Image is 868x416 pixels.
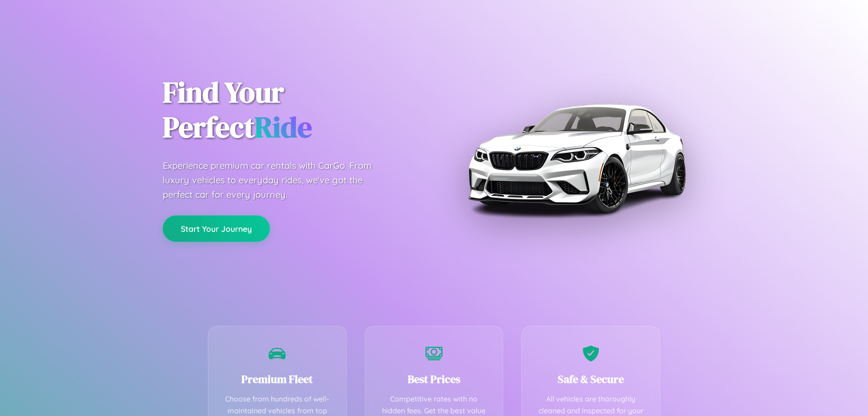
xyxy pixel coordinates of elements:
[463,45,689,272] img: Premium BMW car rental vehicle
[379,372,490,387] h3: Best Prices
[535,372,646,387] h3: Safe & Secure
[163,158,389,202] p: Experience premium car rentals with CarGo. From luxury vehicles to everyday rides, we've got the ...
[163,75,420,145] h1: Find Your Perfect
[222,372,333,387] h3: Premium Fleet
[163,215,270,242] button: Start Your Journey
[255,107,312,147] span: Ride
